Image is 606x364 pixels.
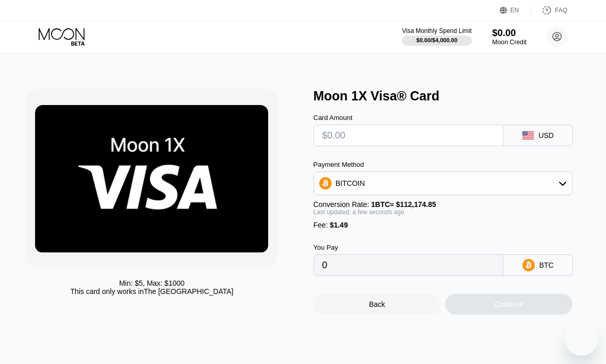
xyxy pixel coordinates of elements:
[538,131,554,140] div: USD
[314,294,441,315] div: Back
[402,27,471,34] div: Visa Monthly Spend Limit
[492,27,527,38] div: $0.00
[314,221,573,229] div: Fee :
[330,221,348,229] span: $1.49
[314,89,590,103] div: Moon 1X Visa® Card
[314,161,573,168] div: Payment Method
[371,200,436,209] span: 1 BTC ≈ $112,174.85
[336,179,365,187] div: BITCOIN
[314,114,504,122] div: Card Amount
[70,287,233,296] div: This card only works in The [GEOGRAPHIC_DATA]
[492,39,527,46] div: Moon Credit
[531,5,567,15] div: FAQ
[369,300,385,308] div: Back
[402,27,471,46] div: Visa Monthly Spend Limit$0.00/$4,000.00
[416,37,457,43] div: $0.00 / $4,000.00
[314,200,573,209] div: Conversion Rate:
[314,244,504,251] div: You Pay
[119,279,185,287] div: Min: $ 5 , Max: $ 1000
[314,173,572,194] div: BITCOIN
[314,209,573,216] div: Last updated: a few seconds ago
[539,261,553,269] div: BTC
[555,7,567,14] div: FAQ
[511,7,519,14] div: EN
[565,323,598,356] iframe: Button to launch messaging window
[500,5,531,15] div: EN
[322,125,495,146] input: $0.00
[492,27,527,46] div: $0.00Moon Credit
